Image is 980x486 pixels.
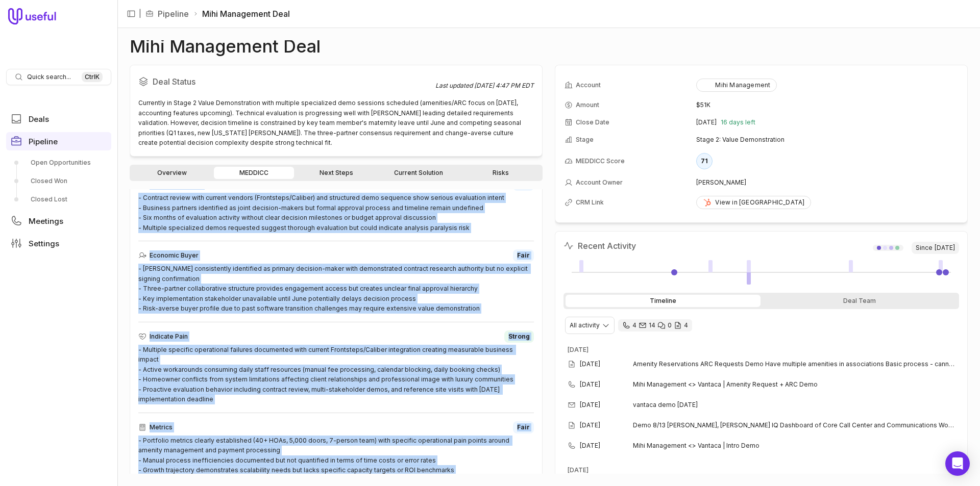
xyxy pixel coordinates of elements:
[6,155,111,208] div: Pipeline submenu
[576,178,623,187] span: Account Owner
[435,82,534,90] div: Last updated
[696,132,958,148] td: Stage 2: Value Demonstration
[474,82,534,89] time: [DATE] 4:47 PM EDT
[633,421,955,429] span: Demo 8/13 [PERSON_NAME], [PERSON_NAME] IQ Dashboard of Core Call Center and Communications Workfl...
[6,132,111,150] a: Pipeline
[576,198,604,207] span: CRM Link
[29,138,58,145] span: Pipeline
[696,174,958,191] td: [PERSON_NAME]
[935,244,955,252] time: [DATE]
[696,118,717,126] time: [DATE]
[138,73,435,90] h2: Deal Status
[763,295,958,307] div: Deal Team
[27,73,71,81] span: Quick search...
[132,167,212,179] a: Overview
[138,98,534,148] div: Currently in Stage 2 Value Demonstration with multiple specialized demo sessions scheduled (ameni...
[139,8,141,20] span: |
[696,153,713,169] div: 71
[6,212,111,230] a: Meetings
[703,198,804,207] div: View in [GEOGRAPHIC_DATA]
[566,295,761,307] div: Timeline
[576,157,625,165] span: MEDDICC Score
[580,442,600,450] time: [DATE]
[138,436,534,485] div: - Portfolio metrics clearly established (40+ HOAs, 5,000 doors, 7-person team) with specific oper...
[138,345,534,404] div: - Multiple specific operational failures documented with current Frontsteps/Caliber integration c...
[576,101,599,109] span: Amount
[633,442,943,450] span: Mihi Management <> Vantaca | Intro Demo
[912,242,959,254] span: Since
[945,451,970,476] div: Open Intercom Messenger
[6,191,111,208] a: Closed Lost
[158,8,189,20] a: Pipeline
[29,217,63,225] span: Meetings
[696,97,958,113] td: $51K
[703,81,770,89] div: Mihi Management
[82,72,103,82] kbd: Ctrl K
[130,40,321,53] h1: Mihi Management Deal
[576,118,609,126] span: Close Date
[696,79,777,92] button: Mihi Management
[576,136,594,144] span: Stage
[193,8,290,20] li: Mihi Management Deal
[29,240,59,247] span: Settings
[6,234,111,252] a: Settings
[580,421,600,429] time: [DATE]
[296,167,376,179] a: Next Steps
[378,167,458,179] a: Current Solution
[138,330,534,343] div: Indicate Pain
[508,332,530,341] span: Strong
[124,6,139,21] button: Collapse sidebar
[568,466,589,474] time: [DATE]
[580,380,600,389] time: [DATE]
[517,423,530,431] span: Fair
[138,264,534,314] div: - [PERSON_NAME] consistently identified as primary decision-maker with demonstrated contract rese...
[618,319,692,331] div: 4 calls and 14 email threads
[633,401,698,409] span: vantaca demo [DATE]
[138,249,534,262] div: Economic Buyer
[568,346,589,353] time: [DATE]
[214,167,294,179] a: MEDDICC
[29,115,49,123] span: Deals
[696,196,811,209] a: View in [GEOGRAPHIC_DATA]
[576,81,601,89] span: Account
[6,155,111,171] a: Open Opportunities
[633,360,955,368] span: Amenity Reservations ARC Requests Demo Have multiple amenities in associations Basic process - ca...
[138,421,534,433] div: Metrics
[563,240,636,252] h2: Recent Activity
[580,360,600,368] time: [DATE]
[138,193,534,233] div: - Contract review with current vendors (Frontsteps/Caliber) and structured demo sequence show ser...
[460,167,541,179] a: Risks
[580,401,600,409] time: [DATE]
[6,173,111,189] a: Closed Won
[517,251,530,260] span: Fair
[6,110,111,128] a: Deals
[633,380,943,389] span: Mihi Management <> Vantaca | Amenity Request + ARC Demo
[721,118,755,126] span: 16 days left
